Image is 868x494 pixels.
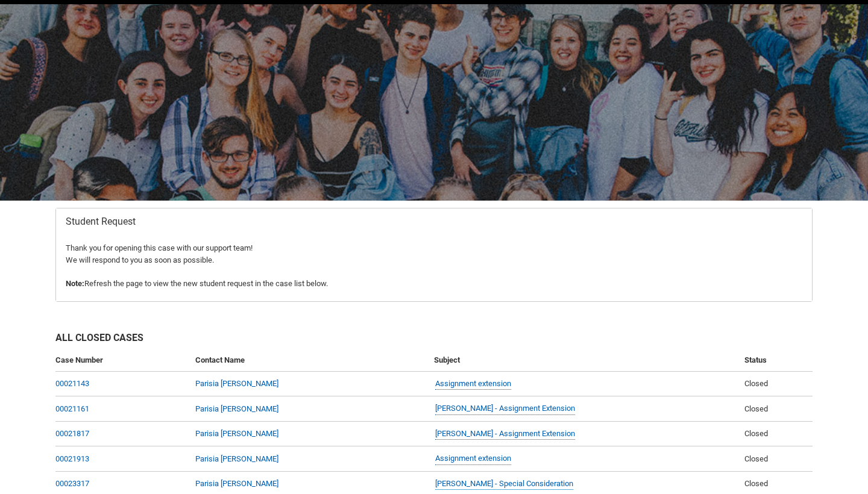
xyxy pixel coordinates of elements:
[55,208,813,302] article: Redu_Student_Request flow
[55,404,89,413] a: 00021161
[435,402,575,415] a: [PERSON_NAME] - Assignment Extension
[740,349,813,372] th: Status
[55,379,89,388] a: 00021143
[195,479,278,488] a: Parisia [PERSON_NAME]
[66,242,802,254] p: Thank you for opening this case with our support team!
[66,279,84,288] b: Note:
[435,378,511,390] a: Assignment extension
[744,404,768,413] span: Closed
[744,454,768,463] span: Closed
[55,331,813,349] h2: All Closed Cases
[195,379,278,388] a: Parisia [PERSON_NAME]
[66,278,802,290] p: Refresh the page to view the new student request in the case list below.
[55,454,89,463] a: 00021913
[435,478,573,490] a: [PERSON_NAME] - Special Consideration
[429,349,740,372] th: Subject
[744,479,768,488] span: Closed
[744,379,768,388] span: Closed
[55,429,89,438] a: 00021817
[744,429,768,438] span: Closed
[435,452,511,465] a: Assignment extension
[195,404,278,413] a: Parisia [PERSON_NAME]
[435,428,575,440] a: [PERSON_NAME] - Assignment Extension
[190,349,429,372] th: Contact Name
[195,429,278,438] a: Parisia [PERSON_NAME]
[66,254,802,266] p: We will respond to you as soon as possible.
[66,216,136,228] span: Student Request
[55,479,89,488] a: 00023317
[195,454,278,463] a: Parisia [PERSON_NAME]
[55,349,190,372] th: Case Number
